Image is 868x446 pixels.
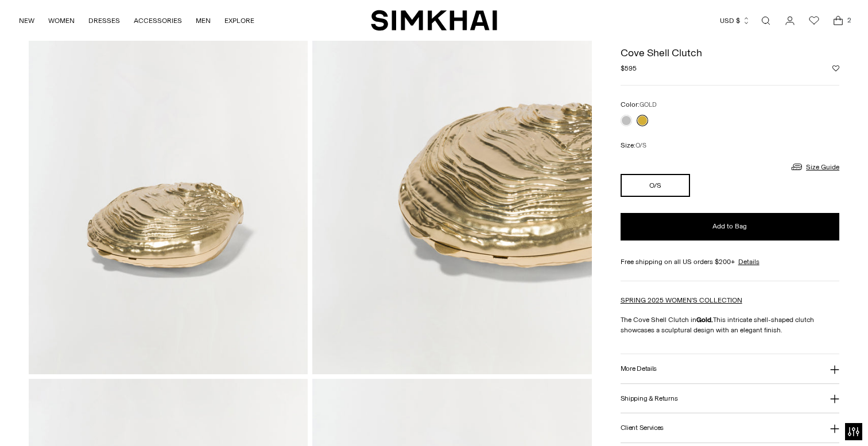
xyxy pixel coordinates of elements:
[696,316,713,324] strong: Gold.
[832,65,839,72] button: Add to Wishlist
[621,365,657,373] h3: More Details
[778,9,801,32] a: Go to the account page
[621,48,839,58] h1: Cove Shell Clutch
[635,142,646,149] span: O/S
[844,15,854,25] span: 2
[19,8,34,33] a: NEW
[621,413,839,443] button: Client Services
[621,354,839,383] button: More Details
[621,394,678,402] h3: Shipping & Returns
[712,222,747,231] span: Add to Bag
[621,296,742,304] a: SPRING 2025 WOMEN'S COLLECTION
[790,160,839,174] a: Size Guide
[9,402,115,437] iframe: Sign Up via Text for Offers
[621,140,646,151] label: Size:
[48,8,75,33] a: WOMEN
[621,257,839,267] div: Free shipping on all US orders $200+
[196,8,211,33] a: MEN
[720,8,750,33] button: USD $
[621,174,691,197] button: O/S
[621,315,839,335] p: The Cove Shell Clutch in This intricate shell-shaped clutch showcases a sculptural design with an...
[621,213,839,241] button: Add to Bag
[803,9,826,32] a: Wishlist
[621,99,657,110] label: Color:
[134,8,182,33] a: ACCESSORIES
[224,8,254,33] a: EXPLORE
[640,101,657,108] span: GOLD
[621,384,839,413] button: Shipping & Returns
[827,9,850,32] a: Open cart modal
[754,9,777,32] a: Open search modal
[621,424,664,432] h3: Client Services
[88,8,120,33] a: DRESSES
[621,63,637,73] span: $595
[371,9,497,32] a: SIMKHAI
[738,257,759,267] a: Details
